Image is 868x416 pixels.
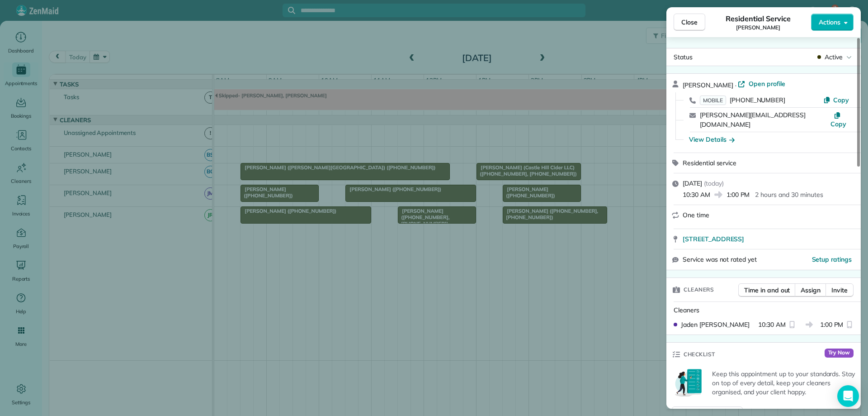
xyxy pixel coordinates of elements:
[683,190,710,199] span: 10:30 AM
[820,320,844,329] span: 1:00 PM
[738,283,796,297] button: Time in and out
[683,159,736,167] span: Residential service
[823,96,849,105] button: Copy
[684,350,715,359] span: Checklist
[730,96,785,104] span: [PHONE_NUMBER]
[674,53,693,61] span: Status
[684,285,714,294] span: Cleaners
[683,234,744,244] span: [STREET_ADDRESS]
[819,18,840,27] span: Actions
[825,349,854,358] span: Try Now
[681,320,750,329] span: Jaden [PERSON_NAME]
[736,24,780,31] span: [PERSON_NAME]
[681,18,698,27] span: Close
[744,286,790,295] span: Time in and out
[683,255,757,264] span: Service was not rated yet
[825,53,843,62] span: Active
[755,190,823,199] p: 2 hours and 30 minutes
[812,255,852,264] button: Setup ratings
[689,135,735,144] button: View Details
[830,120,846,128] span: Copy
[738,79,785,88] a: Open profile
[704,179,724,187] span: ( today )
[683,81,733,89] span: [PERSON_NAME]
[826,283,854,297] button: Invite
[683,211,709,219] span: One time
[758,320,786,329] span: 10:30 AM
[726,13,790,24] span: Residential Service
[828,110,849,129] button: Copy
[674,14,705,31] button: Close
[700,96,785,105] a: MOBILE[PHONE_NUMBER]
[674,306,699,314] span: Cleaners
[683,234,855,244] a: [STREET_ADDRESS]
[749,79,785,88] span: Open profile
[700,96,726,105] span: MOBILE
[831,286,848,295] span: Invite
[837,385,859,407] div: Open Intercom Messenger
[795,283,826,297] button: Assign
[712,369,855,397] p: Keep this appointment up to your standards. Stay on top of every detail, keep your cleaners organ...
[733,81,738,89] span: ·
[833,96,849,104] span: Copy
[801,286,821,295] span: Assign
[700,111,806,129] a: [PERSON_NAME][EMAIL_ADDRESS][DOMAIN_NAME]
[683,179,702,187] span: [DATE]
[726,190,750,199] span: 1:00 PM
